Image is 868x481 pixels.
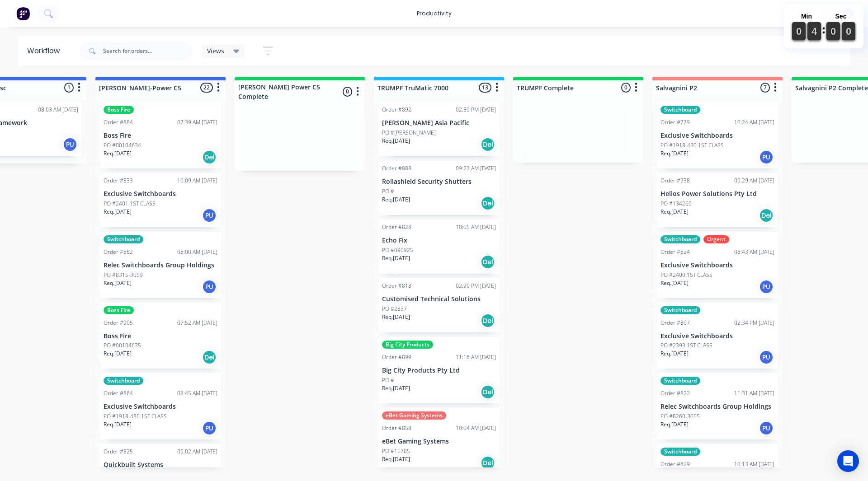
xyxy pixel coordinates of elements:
div: Order #899 [382,353,411,361]
div: Order #81802:20 PM [DATE]Customised Technical SolutionsPO #2837Req.[DATE]Del [378,278,500,332]
div: Boss Fire [104,106,134,114]
div: Boss FireOrder #88407:39 AM [DATE]Boss FirePO #00104634Req.[DATE]Del [100,102,221,168]
div: Order #822 [660,389,690,397]
div: 08:03 AM [DATE] [38,106,78,114]
div: PU [759,150,774,164]
div: PU [202,280,217,294]
p: Boss Fire [104,332,217,340]
div: Order #824 [660,248,690,256]
div: Del [202,350,217,364]
p: Req. [DATE] [660,420,689,429]
div: SwitchboardOrder #86408:45 AM [DATE]Exclusive SwitchboardsPO #1918-480 1ST CLASSReq.[DATE]PU [100,373,221,439]
div: Open Intercom Messenger [837,450,859,472]
div: 11:16 AM [DATE] [456,353,496,361]
div: SwitchboardOrder #80702:34 PM [DATE]Exclusive SwitchboardsPO #2393 1ST CLASSReq.[DATE]PU [657,303,778,369]
p: Quickbuilt Systems [104,461,217,469]
p: PO #[PERSON_NAME] [382,129,436,137]
div: Switchboard [660,306,700,314]
div: Order #807 [660,319,690,327]
div: Boss FireOrder #90507:52 AM [DATE]Boss FirePO #00104635Req.[DATE]Del [100,303,221,369]
div: 11:31 AM [DATE] [734,389,774,397]
div: Order #73809:29 AM [DATE]Helios Power Solutions Pty LtdPO #134269Req.[DATE]Del [657,173,778,227]
div: Order #892 [382,106,411,114]
div: Order #828 [382,223,411,231]
p: [PERSON_NAME] Asia Pacific [382,119,496,127]
div: Order #738 [660,177,690,185]
div: Urgent [703,235,729,243]
p: Relec Switchboards Group Holdings [660,403,774,411]
div: Big City ProductsOrder #89911:16 AM [DATE]Big City Products Pty LtdPO #Req.[DATE]Del [378,337,500,403]
div: 10:13 AM [DATE] [734,460,774,468]
div: Del [481,196,495,210]
div: SwitchboardUrgentOrder #82408:43 AM [DATE]Exclusive SwitchboardsPO #2400 1ST CLASSReq.[DATE]PU [657,232,778,298]
div: PU [759,280,774,294]
p: PO #00104635 [104,341,141,350]
div: Order #829 [660,460,690,468]
div: Order #905 [104,319,133,327]
p: Echo Fix [382,237,496,244]
p: Req. [DATE] [104,420,132,429]
div: Del [759,208,774,223]
div: Switchboard [104,377,143,385]
div: Order #825 [104,448,133,456]
div: 07:39 AM [DATE] [177,118,217,126]
p: Req. [DATE] [660,279,689,287]
div: 08:00 AM [DATE] [177,248,217,256]
div: Order #88809:27 AM [DATE]Rollashield Security ShuttersPO #Req.[DATE]Del [378,161,500,215]
p: PO # [382,187,394,196]
div: Switchboard [104,235,143,243]
p: PO #15785 [382,447,410,455]
p: Req. [DATE] [382,384,410,392]
div: eBet Gaming Systems [382,411,446,420]
p: Req. [DATE] [382,137,410,145]
p: Big City Products Pty Ltd [382,367,496,374]
p: Req. [DATE] [382,254,410,262]
div: 02:20 PM [DATE] [456,282,496,290]
p: Exclusive Switchboards [104,190,217,198]
div: Switchboard [660,377,700,385]
p: Exclusive Switchboards [660,132,774,140]
div: 10:09 AM [DATE] [177,177,217,185]
p: PO #2401 1ST CLASS [104,200,156,208]
div: Order #779 [660,118,690,126]
div: Del [202,150,217,164]
p: PO #1918-480 1ST CLASS [104,412,167,420]
p: Req. [DATE] [104,208,132,216]
p: PO # [382,376,394,384]
p: Req. [DATE] [660,149,689,158]
div: eBet Gaming SystemsOrder #85810:04 AM [DATE]eBet Gaming SystemsPO #15785Req.[DATE]Del [378,408,500,474]
div: 09:27 AM [DATE] [456,164,496,173]
div: 09:02 AM [DATE] [177,448,217,456]
div: productivity [412,7,456,20]
div: Order #858 [382,424,411,432]
div: Boss Fire [104,306,134,314]
p: Req. [DATE] [104,149,132,158]
div: 10:24 AM [DATE] [734,118,774,126]
div: 02:39 PM [DATE] [456,106,496,114]
p: Req. [DATE] [660,350,689,358]
p: PO #8315-3059 [104,271,143,279]
div: 10:04 AM [DATE] [456,424,496,432]
p: Exclusive Switchboards [104,403,217,411]
div: SwitchboardOrder #82211:31 AM [DATE]Relec Switchboards Group HoldingsPO #8260-3055Req.[DATE]PU [657,373,778,439]
div: 10:05 AM [DATE] [456,223,496,231]
p: Relec Switchboards Group Holdings [104,262,217,269]
img: Factory [16,7,30,20]
p: Rollashield Security Shutters [382,178,496,186]
input: Search for orders... [103,42,193,60]
span: Views [207,46,224,56]
p: PO #2393 1ST CLASS [660,341,712,350]
div: 07:52 AM [DATE] [177,319,217,327]
p: PO #1918-430 1ST CLASS [660,141,724,149]
div: 08:43 AM [DATE] [734,248,774,256]
div: Order #89202:39 PM [DATE][PERSON_NAME] Asia PacificPO #[PERSON_NAME]Req.[DATE]Del [378,102,500,156]
div: Order #833 [104,177,133,185]
div: Switchboard [660,106,700,114]
p: PO #00104634 [104,141,141,149]
div: 02:34 PM [DATE] [734,319,774,327]
p: Helios Power Solutions Pty Ltd [660,190,774,198]
p: PO #2837 [382,305,407,313]
p: Req. [DATE] [382,196,410,204]
p: PO #134269 [660,200,692,208]
div: PU [63,137,77,152]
